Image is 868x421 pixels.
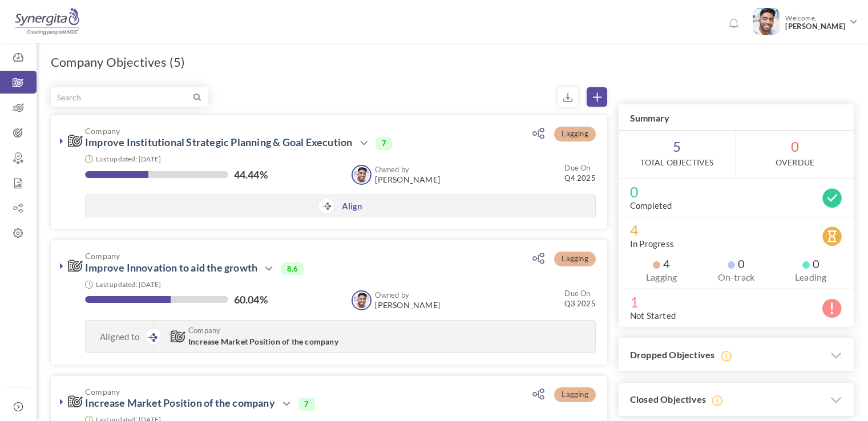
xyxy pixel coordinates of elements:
b: Owned by [375,290,409,299]
label: Total Objectives [640,157,713,168]
b: Owned by [375,165,409,174]
label: Completed [630,200,672,211]
small: Export [558,87,578,107]
a: Improve Innovation to aid the growth [85,261,257,274]
span: Lagging [554,387,595,402]
span: Company [188,326,498,334]
span: 7 [376,137,392,149]
span: [PERSON_NAME] [375,175,440,184]
a: Photo Welcome,[PERSON_NAME] [748,3,862,37]
h3: Closed Objectives [619,383,854,416]
label: Lagging [630,272,693,283]
img: Logo [13,7,81,36]
span: Increase Market Position of the company [188,337,338,346]
span: [PERSON_NAME] [375,301,440,310]
label: On-track [705,272,768,283]
span: [PERSON_NAME] [785,22,845,31]
a: Improve Institutional Strategic Planning & Goal Execution [85,136,352,148]
span: 0 [736,131,854,179]
label: OverDue [776,157,814,168]
span: 4 [653,258,670,269]
span: 5 [619,131,736,179]
span: 0 [802,258,819,269]
small: Q4 2025 [564,163,595,183]
span: Lagging [554,127,595,141]
small: Last updated: [DATE] [96,155,161,163]
small: Q3 2025 [564,288,595,309]
label: In Progress [630,238,674,249]
h3: Summary [619,104,854,131]
small: Due On [564,289,590,298]
span: 8.6 [281,262,304,275]
a: Create Objective [587,87,607,107]
img: Photo [753,8,780,35]
a: Notifications [724,15,742,33]
label: 60.04% [234,294,268,305]
span: 0 [630,186,842,197]
div: Aligned to [86,321,154,353]
label: Leading [779,272,842,283]
span: Welcome, [780,8,848,37]
small: Last updated: [DATE] [96,280,161,289]
input: Search [51,88,191,106]
span: Company [85,387,499,396]
a: Align [342,201,363,213]
span: 4 [630,224,842,236]
span: Company [85,252,499,260]
label: 44.44% [234,169,268,180]
small: Due On [564,163,590,172]
a: Increase Market Position of the company [85,396,275,409]
span: 1 [630,296,842,307]
h1: Company Objectives (5) [51,54,185,70]
label: Not Started [630,310,676,321]
span: 0 [728,258,745,269]
span: 7 [298,398,314,410]
span: Lagging [554,252,595,266]
span: Company [85,127,499,135]
h3: Dropped Objectives [619,338,854,372]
